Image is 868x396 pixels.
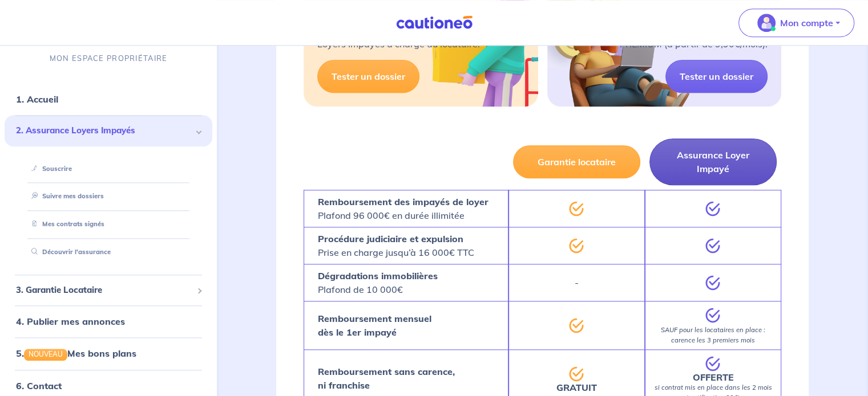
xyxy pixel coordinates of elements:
strong: OFFERTE [692,371,733,383]
div: 4. Publier mes annonces [5,311,212,333]
div: 3. Garantie Locataire [5,279,212,301]
div: 2. Assurance Loyers Impayés [5,116,212,147]
a: Découvrir l'assurance [27,248,111,256]
a: Mes contrats signés [27,221,104,228]
a: Suivre mes dossiers [27,193,104,201]
strong: GRATUIT [556,382,597,393]
div: - [508,264,645,301]
em: SAUF pour les locataires en place : carence les 3 premiers mois [661,326,765,344]
div: Mes contrats signés [18,215,199,234]
div: Suivre mes dossiers [18,187,199,206]
div: 1. Accueil [5,88,212,111]
p: Plafond 96 000€ en durée illimitée [318,195,488,222]
div: Découvrir l'assurance [18,243,199,262]
a: Tester un dossier [665,60,768,93]
a: 4. Publier mes annonces [16,316,125,328]
strong: Remboursement mensuel dès le 1er impayé [318,313,431,338]
img: Cautioneo [391,15,477,30]
span: 3. Garantie Locataire [16,284,192,297]
button: illu_account_valid_menu.svgMon compte [738,9,854,37]
strong: Remboursement des impayés de loyer [318,196,488,207]
span: 2. Assurance Loyers Impayés [16,125,192,138]
button: Garantie locataire [513,145,640,178]
div: Souscrire [18,160,199,178]
img: illu_account_valid_menu.svg [757,14,776,32]
strong: Procédure judiciaire et expulsion [318,233,463,244]
strong: Remboursement sans carence, ni franchise [318,366,455,391]
a: Tester un dossier [317,60,419,93]
div: 5.NOUVEAUMes bons plans [5,342,212,365]
a: Souscrire [27,165,72,173]
p: Prise en charge jusqu’à 16 000€ TTC [318,232,474,259]
strong: Dégradations immobilières [318,270,438,281]
p: Plafond de 10 000€ [318,269,438,296]
button: Assurance Loyer Impayé [649,138,777,185]
a: 6. Contact [16,380,62,391]
a: 5.NOUVEAUMes bons plans [16,348,136,360]
a: 1. Accueil [16,94,58,105]
p: Mon compte [780,16,833,30]
p: MON ESPACE PROPRIÉTAIRE [50,54,167,64]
